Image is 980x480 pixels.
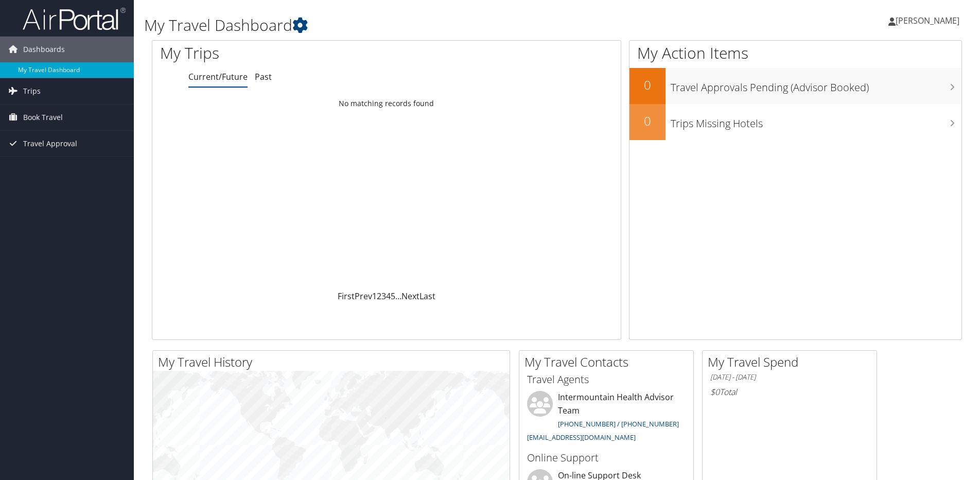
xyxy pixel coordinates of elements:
[671,111,961,131] h3: Trips Missing Hotels
[629,76,666,94] h2: 0
[23,78,41,104] span: Trips
[629,104,961,140] a: 0Trips Missing Hotels
[23,37,65,62] span: Dashboards
[338,290,355,302] a: First
[527,451,686,465] h3: Online Support
[558,419,679,428] a: [PHONE_NUMBER] / [PHONE_NUMBER]
[896,15,959,26] span: [PERSON_NAME]
[671,75,961,95] h3: Travel Approvals Pending (Advisor Booked)
[522,391,691,446] li: Intermountain Health Advisor Team
[395,290,401,302] span: …
[377,290,381,302] a: 2
[152,94,621,113] td: No matching records found
[158,353,510,371] h2: My Travel History
[419,290,435,302] a: Last
[710,372,869,382] h6: [DATE] - [DATE]
[629,68,961,104] a: 0Travel Approvals Pending (Advisor Booked)
[401,290,419,302] a: Next
[381,290,386,302] a: 3
[188,71,248,82] a: Current/Future
[710,386,869,398] h6: Total
[527,372,686,387] h3: Travel Agents
[372,290,377,302] a: 1
[23,131,77,157] span: Travel Approval
[629,42,961,64] h1: My Action Items
[386,290,391,302] a: 4
[23,7,126,31] img: airportal-logo.png
[255,71,272,82] a: Past
[355,290,372,302] a: Prev
[144,14,694,36] h1: My Travel Dashboard
[391,290,395,302] a: 5
[629,112,666,130] h2: 0
[524,353,693,371] h2: My Travel Contacts
[708,353,877,371] h2: My Travel Spend
[710,386,720,398] span: $0
[888,5,970,36] a: [PERSON_NAME]
[527,433,636,442] a: [EMAIL_ADDRESS][DOMAIN_NAME]
[23,105,63,130] span: Book Travel
[160,42,418,64] h1: My Trips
